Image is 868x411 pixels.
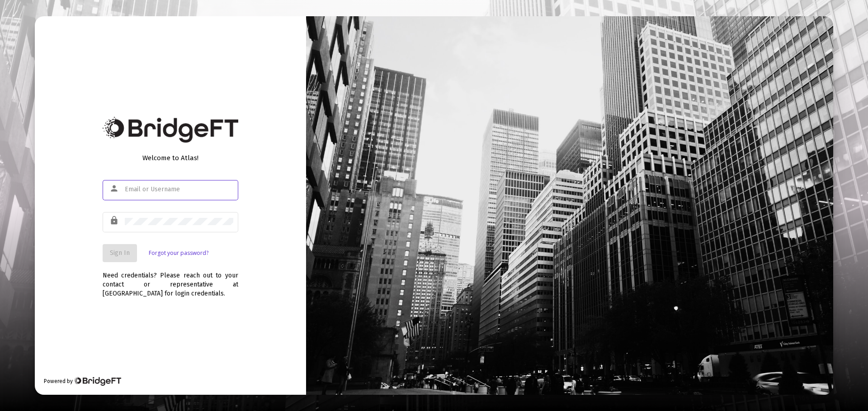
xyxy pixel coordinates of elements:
div: Need credentials? Please reach out to your contact or representative at [GEOGRAPHIC_DATA] for log... [103,262,238,298]
button: Sign In [103,244,137,262]
mat-icon: lock [109,215,120,226]
img: Bridge Financial Technology Logo [74,377,121,386]
img: Bridge Financial Technology Logo [103,117,238,143]
div: Powered by [44,377,121,386]
mat-icon: person [109,183,120,194]
span: Sign In [110,249,130,257]
input: Email or Username [125,186,233,193]
div: Welcome to Atlas! [103,153,238,162]
a: Forgot your password? [149,249,208,258]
